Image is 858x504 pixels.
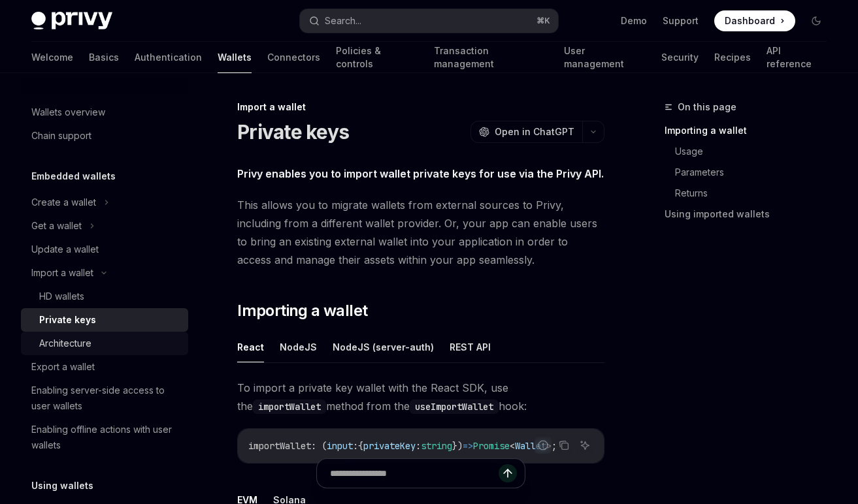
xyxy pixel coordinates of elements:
a: Enabling server-side access to user wallets [21,379,188,418]
button: Import a wallet [21,261,188,285]
div: Chain support [31,128,91,144]
a: Transaction management [434,42,548,73]
img: dark logo [31,12,112,30]
code: importWallet [253,400,326,414]
a: Export a wallet [21,355,188,379]
a: Architecture [21,332,188,355]
a: Dashboard [714,10,795,31]
a: Importing a wallet [665,120,837,141]
span: Open in ChatGPT [495,125,574,138]
span: On this page [678,99,736,115]
button: REST API [450,332,491,362]
a: User management [564,42,645,73]
a: Welcome [31,42,73,73]
a: Basics [89,42,119,73]
a: Update a wallet [21,238,188,261]
button: React [237,332,264,362]
span: Wallet [515,440,546,452]
div: Enabling offline actions with user wallets [31,422,180,453]
div: Architecture [39,336,91,351]
span: : ( [311,440,327,452]
code: useImportWallet [410,400,499,414]
button: Create a wallet [21,191,188,214]
a: Using imported wallets [665,204,837,225]
span: => [463,440,473,452]
strong: Privy enables you to import wallet private keys for use via the Privy API. [237,167,604,180]
span: importWallet [248,440,311,452]
a: HD wallets [21,285,188,308]
button: NodeJS [280,332,317,362]
h1: Private keys [237,120,349,144]
span: This allows you to migrate wallets from external sources to Privy, including from a different wal... [237,196,604,269]
a: Chain support [21,124,188,148]
div: Enabling server-side access to user wallets [31,383,180,414]
a: Parameters [665,162,837,183]
span: }) [452,440,463,452]
span: To import a private key wallet with the React SDK, use the method from the hook: [237,379,604,415]
div: Search... [325,13,361,29]
a: Private keys [21,308,188,332]
span: ⌘ K [536,16,550,26]
button: Toggle dark mode [806,10,827,31]
a: Security [661,42,699,73]
span: input [327,440,353,452]
div: HD wallets [39,289,84,304]
span: < [510,440,515,452]
a: Wallets [218,42,252,73]
input: Ask a question... [330,459,499,488]
div: Import a wallet [31,265,93,281]
span: : [353,440,358,452]
button: Send message [499,464,517,482]
span: Promise [473,440,510,452]
a: Support [663,14,699,27]
span: privateKey [363,440,416,452]
a: Returns [665,183,837,204]
a: Enabling offline actions with user wallets [21,418,188,457]
a: API reference [767,42,827,73]
button: Search...⌘K [300,9,558,33]
h5: Using wallets [31,478,93,494]
h5: Embedded wallets [31,168,116,184]
span: ; [552,440,557,452]
button: Get a wallet [21,214,188,238]
div: Import a wallet [237,101,604,114]
div: Export a wallet [31,359,95,375]
span: : [416,440,421,452]
button: Ask AI [576,437,593,454]
button: Report incorrect code [535,437,552,454]
div: Create a wallet [31,195,96,210]
a: Recipes [714,42,751,73]
a: Policies & controls [336,42,418,73]
button: Copy the contents from the code block [555,437,572,454]
div: Update a wallet [31,242,99,257]
a: Authentication [135,42,202,73]
a: Demo [621,14,647,27]
span: { [358,440,363,452]
a: Connectors [267,42,320,73]
div: Private keys [39,312,96,328]
a: Usage [665,141,837,162]
div: Wallets overview [31,104,105,120]
button: NodeJS (server-auth) [333,332,434,362]
a: Wallets overview [21,101,188,124]
button: Open in ChatGPT [470,121,582,143]
span: Importing a wallet [237,300,367,321]
div: Get a wallet [31,218,82,234]
span: Dashboard [725,14,775,27]
span: string [421,440,452,452]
